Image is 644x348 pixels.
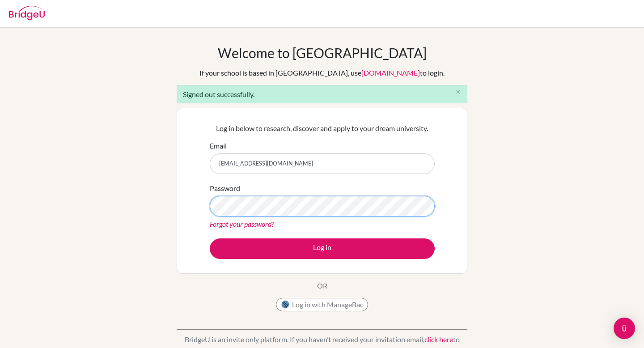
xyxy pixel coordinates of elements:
i: close [455,89,462,95]
button: Log in with ManageBac [276,298,368,311]
a: Forgot your password? [210,220,274,228]
label: Email [210,140,227,151]
p: Log in below to research, discover and apply to your dream university. [210,123,435,134]
a: click here [424,335,453,344]
div: If your school is based in [GEOGRAPHIC_DATA], use to login. [199,68,445,78]
h1: Welcome to [GEOGRAPHIC_DATA] [218,45,427,61]
a: [DOMAIN_NAME] [361,68,420,77]
p: OR [317,280,327,291]
img: Bridge-U [9,6,45,20]
button: Log in [210,238,435,259]
div: Open Intercom Messenger [614,318,635,339]
label: Password [210,183,240,194]
button: Close [449,85,467,99]
div: Signed out successfully. [177,85,467,103]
